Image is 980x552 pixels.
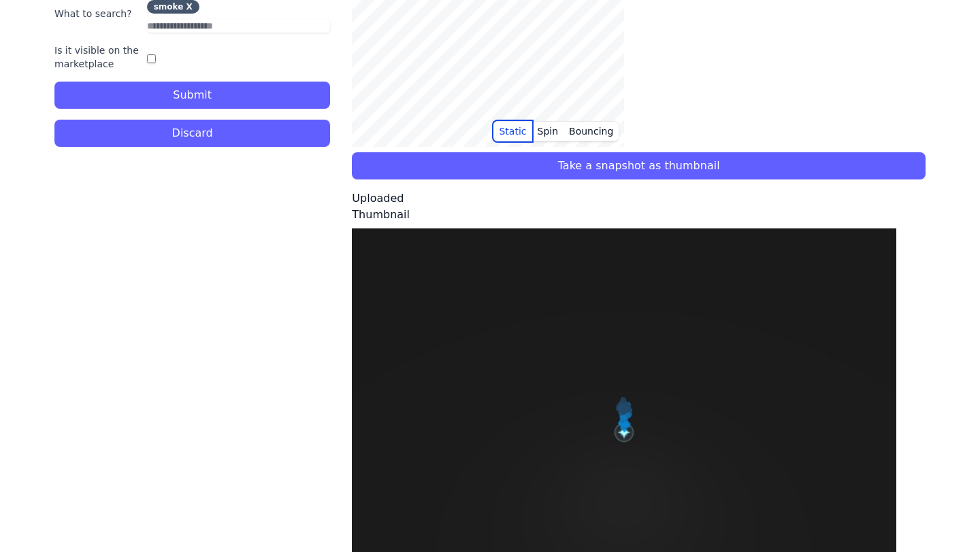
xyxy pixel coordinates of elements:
h4: Thumbnail [352,207,926,223]
div: smoke [154,3,184,11]
button: Bouncing [563,121,619,141]
button: Static [493,121,532,141]
label: Is it visible on the marketplace [54,44,142,71]
button: Submit [54,82,330,109]
p: Uploaded [352,190,926,207]
button: Spin [532,121,564,141]
label: What to search? [54,7,142,20]
div: X [186,3,192,11]
button: Discard [54,120,330,147]
button: Take a snapshot as thumbnail [352,152,926,179]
